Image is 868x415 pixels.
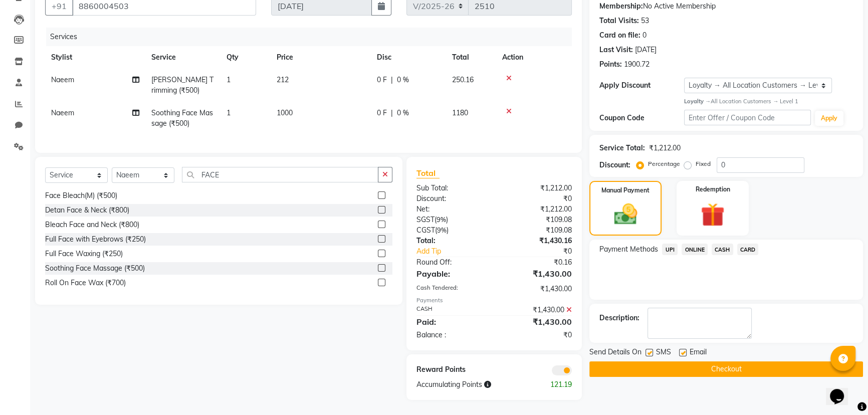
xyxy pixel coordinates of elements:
[452,108,468,117] span: 1180
[409,316,494,328] div: Paid:
[599,244,658,255] span: Payment Methods
[51,108,74,117] span: Naeem
[599,30,640,41] div: Card on file:
[684,97,853,106] div: All Location Customers → Level 1
[494,236,579,246] div: ₹1,430.16
[46,28,579,46] div: Services
[642,30,646,41] div: 0
[494,316,579,328] div: ₹1,430.00
[227,108,231,117] span: 1
[690,347,707,359] span: Email
[599,143,645,153] div: Service Total:
[648,159,680,168] label: Percentage
[437,216,446,224] span: 9%
[45,190,117,201] div: Face Bleach(M) (₹500)
[409,183,494,193] div: Sub Total:
[397,75,409,85] span: 0 %
[409,215,494,225] div: ( )
[494,215,579,225] div: ₹109.08
[409,193,494,204] div: Discount:
[409,246,509,257] a: Add Tip
[494,284,579,294] div: ₹1,430.00
[409,284,494,294] div: Cash Tendered:
[409,204,494,215] div: Net:
[537,379,579,390] div: 121.19
[377,108,387,118] span: 0 F
[601,186,649,195] label: Manual Payment
[45,249,123,259] div: Full Face Waxing (₹250)
[696,185,730,194] label: Redemption
[45,220,139,230] div: Bleach Face and Neck (₹800)
[737,244,759,255] span: CARD
[452,75,474,84] span: 250.16
[494,257,579,268] div: ₹0.16
[51,75,74,84] span: Naeem
[182,167,378,182] input: Search or Scan
[684,98,711,105] strong: Loyalty →
[409,305,494,315] div: CASH
[649,143,681,153] div: ₹1,212.00
[416,215,435,224] span: SGST
[599,16,639,26] div: Total Visits:
[599,313,639,323] div: Description:
[45,205,129,216] div: Detan Face & Neck (₹800)
[397,108,409,118] span: 0 %
[277,108,293,117] span: 1000
[409,268,494,280] div: Payable:
[45,234,146,245] div: Full Face with Eyebrows (₹250)
[635,45,657,55] div: [DATE]
[599,160,630,170] div: Discount:
[696,159,711,168] label: Fixed
[494,330,579,340] div: ₹0
[599,80,684,91] div: Apply Discount
[712,244,733,255] span: CASH
[494,305,579,315] div: ₹1,430.00
[494,193,579,204] div: ₹0
[45,278,126,288] div: Roll On Face Wax (₹700)
[815,111,843,126] button: Apply
[599,113,684,123] div: Coupon Code
[409,379,537,390] div: Accumulating Points
[508,246,579,257] div: ₹0
[377,75,387,85] span: 0 F
[599,1,853,12] div: No Active Membership
[589,361,863,377] button: Checkout
[416,168,440,178] span: Total
[409,257,494,268] div: Round Off:
[391,75,393,85] span: |
[371,46,446,69] th: Disc
[494,225,579,236] div: ₹109.08
[494,204,579,215] div: ₹1,212.00
[221,46,271,69] th: Qty
[409,236,494,246] div: Total:
[145,46,221,69] th: Service
[641,16,649,26] div: 53
[599,1,643,12] div: Membership:
[656,347,671,359] span: SMS
[271,46,371,69] th: Price
[409,364,494,375] div: Reward Points
[496,46,572,69] th: Action
[391,108,393,118] span: |
[437,226,447,234] span: 9%
[599,45,633,55] div: Last Visit:
[416,296,572,305] div: Payments
[446,46,496,69] th: Total
[409,225,494,236] div: ( )
[494,183,579,193] div: ₹1,212.00
[277,75,289,84] span: 212
[684,110,811,125] input: Enter Offer / Coupon Code
[607,201,644,228] img: _cash.svg
[682,244,708,255] span: ONLINE
[151,75,213,95] span: [PERSON_NAME] Trimming (₹500)
[151,108,213,128] span: Soothing Face Massage (₹500)
[416,226,435,235] span: CGST
[409,330,494,340] div: Balance :
[45,263,145,274] div: Soothing Face Massage (₹500)
[599,59,622,70] div: Points:
[693,200,732,230] img: _gift.svg
[662,244,678,255] span: UPI
[589,347,641,359] span: Send Details On
[45,46,145,69] th: Stylist
[624,59,649,70] div: 1900.72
